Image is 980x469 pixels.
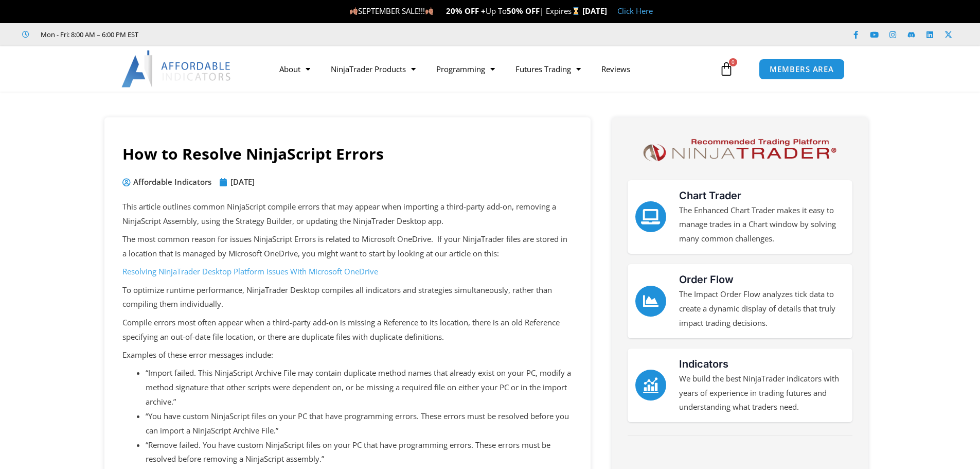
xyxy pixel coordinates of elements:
a: Resolving NinjaTrader Desktop Platform Issues With Microsoft OneDrive [122,266,378,276]
img: LogoAI | Affordable Indicators – NinjaTrader [121,50,232,88]
a: About [269,57,320,81]
a: Order Flow [635,286,666,317]
nav: Menu [269,57,717,81]
p: The Enhanced Chart Trader makes it easy to manage trades in a Chart window by solving many common... [679,203,845,247]
p: To optimize runtime performance, NinjaTrader Desktop compiles all indicators and strategies simul... [122,283,573,312]
span: Affordable Indicators [131,175,211,189]
li: “You have custom NinjaScript files on your PC that have programming errors. These errors must be ... [146,409,573,438]
a: Chart Trader [679,189,741,202]
p: We build the best NinjaTrader indicators with years of experience in trading futures and understa... [679,372,845,415]
strong: 20% OFF + [446,6,486,16]
strong: [DATE] [582,6,607,16]
a: Futures Trading [505,57,591,81]
img: NinjaTrader Logo | Affordable Indicators – NinjaTrader [638,135,841,165]
span: Mon - Fri: 8:00 AM – 6:00 PM EST [38,28,138,41]
iframe: Customer reviews powered by Trustpilot [153,29,307,40]
p: Compile errors most often appear when a third-party add-on is missing a Reference to its location... [122,316,573,344]
a: Reviews [591,57,640,81]
a: Chart Trader [635,201,666,232]
a: Indicators [679,358,728,370]
img: ⌛ [572,7,580,15]
li: “Import failed. This NinjaScript Archive File may contain duplicate method names that already exi... [146,366,573,409]
img: 🍂 [350,7,358,15]
img: 🍂 [425,7,433,15]
li: “Remove failed. You have custom NinjaScript files on your PC that have programming errors. These ... [146,438,573,467]
a: MEMBERS AREA [759,59,845,80]
p: The most common reason for issues NinjaScript Errors is related to Microsoft OneDrive. If your Ni... [122,232,573,261]
p: The Impact Order Flow analyzes tick data to create a dynamic display of details that truly impact... [679,287,845,331]
span: 0 [729,58,737,66]
span: SEPTEMBER SALE!!! Up To | Expires [349,6,582,16]
p: This article outlines common NinjaScript compile errors that may appear when importing a third-pa... [122,200,573,229]
span: MEMBERS AREA [770,65,834,73]
a: Order Flow [679,273,734,286]
a: NinjaTrader Products [320,57,426,81]
h1: How to Resolve NinjaScript Errors [122,143,573,165]
a: 0 [704,54,749,84]
a: Programming [426,57,505,81]
a: Click Here [617,6,653,16]
p: Examples of these error messages include: [122,348,573,362]
time: [DATE] [230,177,255,187]
a: Indicators [635,370,666,401]
strong: 50% OFF [507,6,540,16]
